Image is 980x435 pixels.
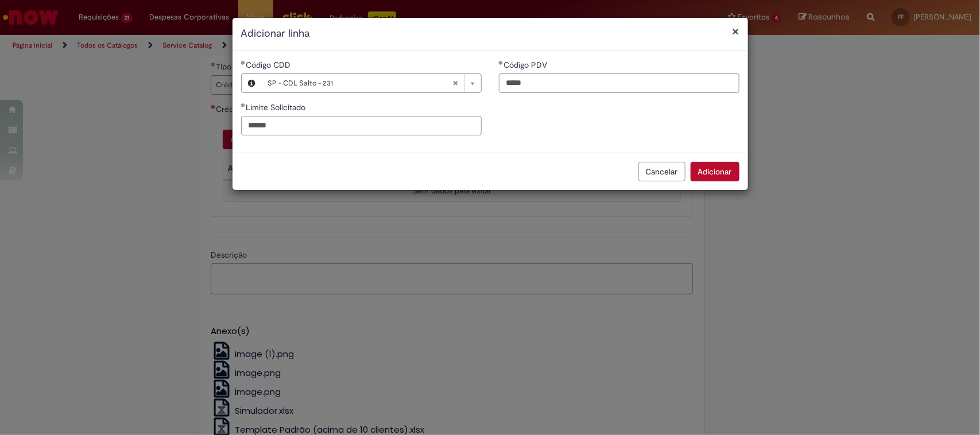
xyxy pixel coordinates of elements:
button: Código CDD, Visualizar este registro SP - CDL Salto - 231 [242,74,262,92]
span: Obrigatório Preenchido [241,60,246,65]
span: Código PDV [504,60,550,70]
span: Necessários - Código CDD [246,60,293,70]
span: Limite Solicitado [246,102,308,112]
h2: Adicionar linha [241,26,739,41]
input: Código PDV [499,73,739,93]
span: Obrigatório Preenchido [241,103,246,107]
span: SP - CDL Salto - 231 [268,74,452,92]
input: Limite Solicitado [241,116,482,135]
button: Fechar modal [733,25,739,37]
abbr: Limpar campo Código CDD [447,74,464,92]
span: Obrigatório Preenchido [499,60,504,65]
button: Cancelar [638,162,685,181]
button: Adicionar [691,162,739,181]
a: SP - CDL Salto - 231Limpar campo Código CDD [262,74,481,92]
